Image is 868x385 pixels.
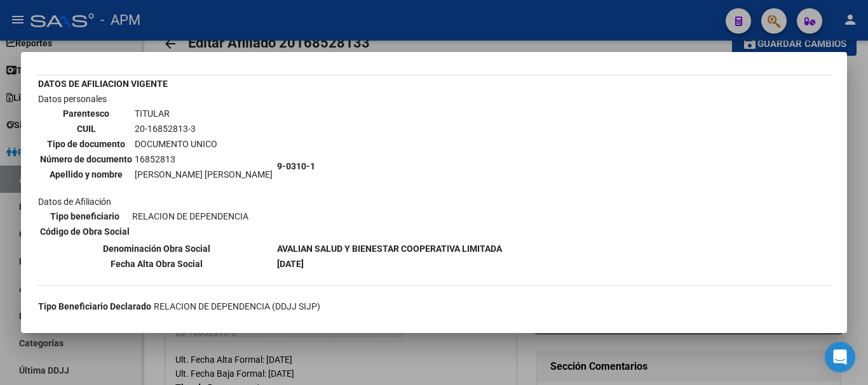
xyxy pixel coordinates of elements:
[134,152,273,166] td: 16852813
[39,209,130,223] th: Tipo beneficiario
[37,257,275,271] th: Fecha Alta Obra Social
[39,107,133,121] th: Parentesco
[38,79,168,89] b: DATOS DE AFILIACION VIGENTE
[132,209,249,223] td: RELACION DE DEPENDENCIA
[39,152,133,166] th: Número de documento
[277,161,315,171] b: 9-0310-1
[277,259,304,269] b: [DATE]
[39,137,133,151] th: Tipo de documento
[134,122,273,136] td: 20-16852813-3
[277,244,502,254] b: AVALIAN SALUD Y BIENESTAR COOPERATIVA LIMITADA
[39,167,133,181] th: Apellido y nombre
[134,137,273,151] td: DOCUMENTO UNICO
[39,122,133,136] th: CUIL
[134,107,273,121] td: TITULAR
[37,315,152,329] th: Ultimo Período Declarado
[37,299,152,313] th: Tipo Beneficiario Declarado
[153,299,321,313] td: RELACION DE DEPENDENCIA (DDJJ SIJP)
[37,92,275,240] td: Datos personales Datos de Afiliación
[153,315,321,329] td: 06-2025
[134,167,273,181] td: [PERSON_NAME] [PERSON_NAME]
[37,242,275,256] th: Denominación Obra Social
[825,342,855,372] div: Open Intercom Messenger
[39,225,130,238] th: Código de Obra Social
